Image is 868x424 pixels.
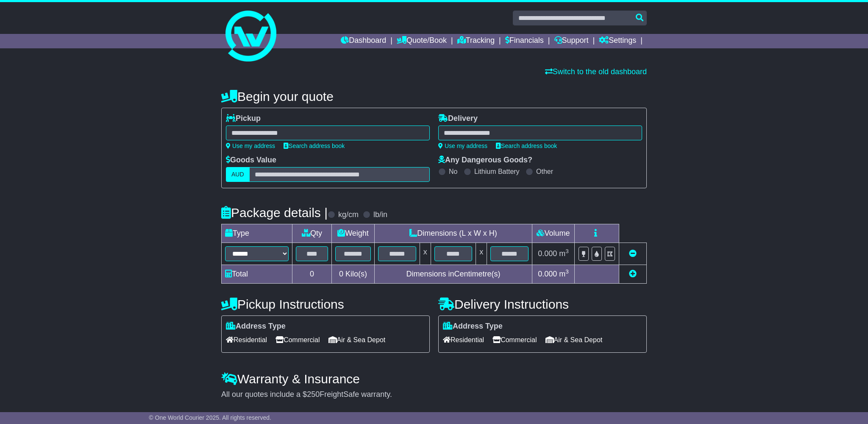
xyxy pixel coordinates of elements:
span: 0.000 [538,270,557,278]
label: Other [536,167,553,176]
a: Settings [599,34,636,48]
label: Lithium Battery [474,167,520,176]
a: Financials [505,34,544,48]
span: m [559,249,569,258]
td: x [420,243,431,265]
td: x [476,243,487,265]
span: Residential [226,333,267,346]
span: Commercial [492,333,537,346]
td: Qty [292,224,332,243]
span: 0 [339,270,343,278]
a: Support [554,34,589,48]
label: Any Dangerous Goods? [438,156,532,165]
td: 0 [292,265,332,284]
sup: 3 [565,248,569,254]
span: m [559,270,569,278]
td: Kilo(s) [332,265,375,284]
span: 0.000 [538,249,557,258]
span: Air & Sea Depot [545,333,603,346]
a: Search address book [496,142,557,149]
h4: Begin your quote [221,89,647,103]
label: Address Type [443,322,503,331]
span: Residential [443,333,484,346]
a: Use my address [438,142,487,149]
sup: 3 [565,268,569,275]
a: Use my address [226,142,275,149]
a: Quote/Book [397,34,447,48]
h4: Package details | [221,206,328,220]
td: Total [222,265,292,284]
span: Air & Sea Depot [328,333,386,346]
td: Volume [532,224,574,243]
td: Dimensions in Centimetre(s) [374,265,532,284]
a: Remove this item [629,249,637,258]
h4: Pickup Instructions [221,297,430,311]
label: kg/cm [338,210,359,220]
td: Dimensions (L x W x H) [374,224,532,243]
label: Pickup [226,114,261,123]
a: Switch to the old dashboard [545,67,647,76]
td: Weight [332,224,375,243]
label: Delivery [438,114,478,123]
h4: Warranty & Insurance [221,372,647,386]
a: Add new item [629,270,637,278]
a: Dashboard [341,34,386,48]
a: Search address book [284,142,345,149]
label: Address Type [226,322,286,331]
div: All our quotes include a $ FreightSafe warranty. [221,390,647,399]
h4: Delivery Instructions [438,297,647,311]
span: Commercial [275,333,320,346]
span: © One World Courier 2025. All rights reserved. [149,414,271,421]
label: AUD [226,167,250,182]
a: Tracking [457,34,495,48]
label: No [449,167,457,176]
label: Goods Value [226,156,276,165]
label: lb/in [373,210,387,220]
span: 250 [307,390,320,399]
td: Type [222,224,292,243]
